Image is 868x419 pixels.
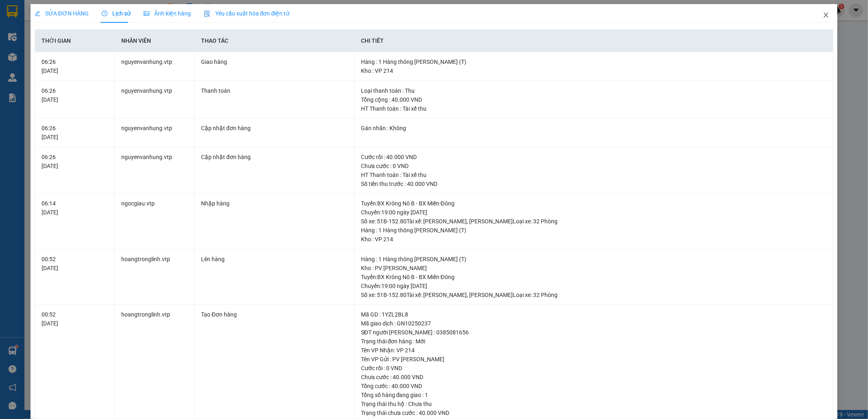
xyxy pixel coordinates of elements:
div: Tổng cước : 40.000 VND [361,382,827,391]
div: 06:26 [DATE] [42,86,108,104]
div: Cước rồi : 0 VND [361,364,827,373]
span: close [823,12,829,18]
th: Thao tác [195,30,354,52]
div: Cước rồi : 40.000 VND [361,153,827,161]
div: Trạng thái thu hộ : Chưa thu [361,399,827,408]
td: nguyenvanhung.vtp [115,52,195,81]
div: Cập nhật đơn hàng [201,153,348,161]
div: 00:52 [DATE] [42,310,108,328]
th: Chi tiết [354,30,834,52]
div: SĐT người [PERSON_NAME] : 0385081656 [361,328,827,337]
button: Close [815,4,837,27]
div: Lên hàng [201,255,348,264]
div: Mã giao dịch : GN10250237 [361,319,827,328]
td: hoangtronglinh.vtp [115,249,195,305]
td: nguyenvanhung.vtp [115,118,195,147]
div: Hàng : 1 Hàng thông [PERSON_NAME] (T) [361,255,827,264]
div: HT Thanh toán : Tài xế thu [361,170,827,179]
div: 06:26 [DATE] [42,124,108,142]
div: Gán nhãn : Không [361,124,827,133]
div: Chưa cước : 40.000 VND [361,373,827,382]
div: Trạng thái đơn hàng : Mới [361,337,827,346]
div: Tên VP Nhận: VP 214 [361,346,827,355]
div: Chưa cước : 0 VND [361,161,827,170]
div: HT Thanh toán : Tài xế thu [361,104,827,113]
div: Giao hàng [201,57,348,66]
div: 06:26 [DATE] [42,57,108,75]
div: Cập nhật đơn hàng [201,124,348,133]
div: Tuyến : BX Krông Nô B - BX Miền Đông Chuyến: 19:00 ngày [DATE] Số xe: 51B-152.80 Tài xế: [PERSON_... [361,199,827,226]
span: clock-circle [102,11,107,16]
div: Nhập hàng [201,199,348,208]
div: Tên VP Gửi : PV [PERSON_NAME] [361,355,827,364]
div: Tổng số hàng đang giao : 1 [361,391,827,399]
span: SỬA ĐƠN HÀNG [35,10,89,17]
div: Kho : VP 214 [361,235,827,244]
div: Kho : VP 214 [361,66,827,75]
td: ngocgiau.vtp [115,194,195,249]
div: Tuyến : BX Krông Nô B - BX Miền Đông Chuyến: 19:00 ngày [DATE] Số xe: 51B-152.80 Tài xế: [PERSON_... [361,273,827,299]
div: Số tiền thu trước : 40.000 VND [361,179,827,188]
td: nguyenvanhung.vtp [115,81,195,119]
div: Tạo Đơn hàng [201,310,348,319]
img: icon [204,11,210,17]
div: Thanh toán [201,86,348,95]
div: Loại thanh toán : Thu [361,86,827,95]
span: Ảnh kiện hàng [144,10,191,17]
div: Kho : PV [PERSON_NAME] [361,264,827,273]
div: Hàng : 1 Hàng thông [PERSON_NAME] (T) [361,226,827,235]
th: Thời gian [35,30,115,52]
span: edit [35,11,40,16]
span: Yêu cầu xuất hóa đơn điện tử [204,10,290,17]
span: Lịch sử [102,10,131,17]
div: 00:52 [DATE] [42,255,108,273]
div: Hàng : 1 Hàng thông [PERSON_NAME] (T) [361,57,827,66]
div: Mã GD : 1YZL2BL8 [361,310,827,319]
td: nguyenvanhung.vtp [115,147,195,194]
div: 06:26 [DATE] [42,153,108,170]
span: picture [144,11,149,16]
th: Nhân viên [115,30,195,52]
div: 06:14 [DATE] [42,199,108,217]
div: Trạng thái chưa cước : 40.000 VND [361,408,827,417]
div: Tổng cộng : 40.000 VND [361,95,827,104]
